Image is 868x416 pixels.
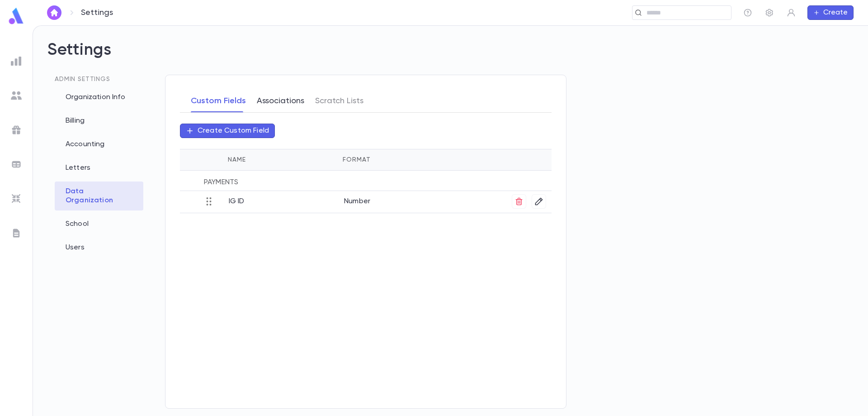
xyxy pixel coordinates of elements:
[344,194,488,206] p: Number
[807,5,854,20] button: Create
[180,171,552,191] div: Payment s
[315,90,363,112] button: Scratch Lists
[11,56,22,67] img: reports_grey.c525e4749d1bce6a11f5fe2a8de1b229.svg
[47,40,854,75] h2: Settings
[55,76,110,82] span: Admin Settings
[55,238,143,258] div: Users
[7,7,25,25] img: logo
[229,194,344,206] p: IG ID
[55,158,143,178] div: Letters
[343,157,370,163] span: Format
[11,228,22,239] img: letters_grey.7941b92b52307dd3b8a917253454ce1c.svg
[257,90,304,112] button: Associations
[11,193,22,204] img: imports_grey.530a8a0e642e233f2baf0ef88e8c9fcb.svg
[191,90,246,112] button: Custom Fields
[11,124,22,135] img: campaigns_grey.99e729a5f7ee94e3726e6486bddda8f1.svg
[55,182,143,210] div: Data Organization
[55,111,143,131] div: Billing
[11,90,22,101] img: students_grey.60c7aba0da46da39d6d829b817ac14fc.svg
[81,8,113,18] p: Settings
[49,9,60,16] img: home_white.a664292cf8c1dea59945f0da9f25487c.svg
[11,159,22,170] img: batches_grey.339ca447c9d9533ef1741baa751efc33.svg
[180,124,275,138] button: Create Custom Field
[228,157,245,163] span: Name
[198,126,269,135] p: Create Custom Field
[55,134,143,154] div: Accounting
[55,87,143,107] div: Organization Info
[55,214,143,234] div: School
